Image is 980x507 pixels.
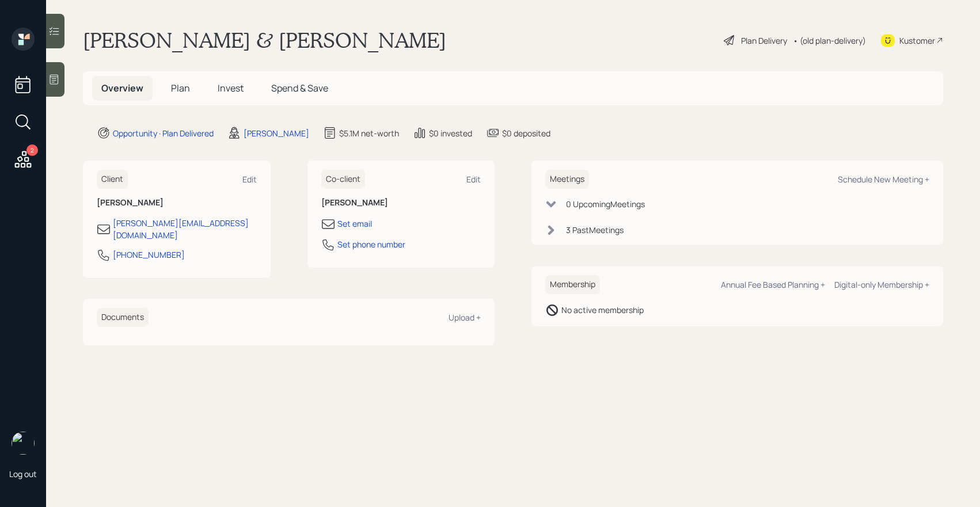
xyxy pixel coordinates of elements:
[97,170,128,189] h6: Client
[721,279,825,290] div: Annual Fee Based Planning +
[838,174,929,185] div: Schedule New Meeting +
[97,198,257,208] h6: [PERSON_NAME]
[566,224,624,236] div: 3 Past Meeting s
[26,144,38,156] div: 2
[218,82,244,94] span: Invest
[429,127,472,139] div: $0 invested
[242,174,257,185] div: Edit
[899,35,935,47] div: Kustomer
[9,468,37,479] div: Log out
[97,308,149,327] h6: Documents
[101,82,143,94] span: Overview
[339,127,399,139] div: $5.1M net-worth
[566,198,645,210] div: 0 Upcoming Meeting s
[466,174,481,185] div: Edit
[171,82,190,94] span: Plan
[834,279,929,290] div: Digital-only Membership +
[545,275,600,294] h6: Membership
[337,238,405,250] div: Set phone number
[113,249,185,261] div: [PHONE_NUMBER]
[337,218,372,230] div: Set email
[83,28,446,53] h1: [PERSON_NAME] & [PERSON_NAME]
[502,127,550,139] div: $0 deposited
[113,217,257,241] div: [PERSON_NAME][EMAIL_ADDRESS][DOMAIN_NAME]
[741,35,787,47] div: Plan Delivery
[321,170,365,189] h6: Co-client
[113,127,214,139] div: Opportunity · Plan Delivered
[321,198,481,208] h6: [PERSON_NAME]
[271,82,328,94] span: Spend & Save
[12,432,35,455] img: sami-boghos-headshot.png
[449,312,481,323] div: Upload +
[545,170,589,189] h6: Meetings
[793,35,866,47] div: • (old plan-delivery)
[561,304,644,316] div: No active membership
[244,127,309,139] div: [PERSON_NAME]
